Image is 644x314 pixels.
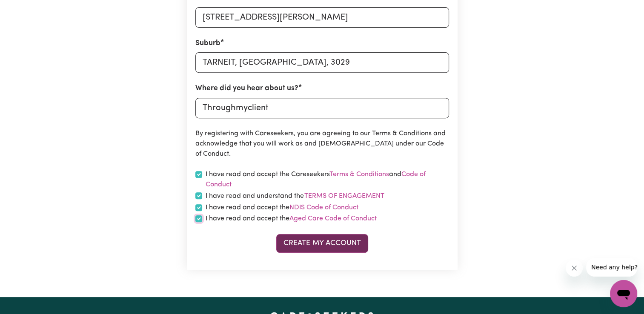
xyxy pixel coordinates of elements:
[276,234,368,253] button: Create My Account
[304,191,385,202] button: I have read and understand the
[206,171,426,188] a: Code of Conduct
[566,260,583,277] iframe: Close message
[195,83,298,94] label: Where did you hear about us?
[5,6,52,13] span: Need any help?
[206,169,449,190] label: I have read and accept the Careseekers and
[195,7,449,28] input: e.g. 221B Victoria St
[206,214,377,224] label: I have read and accept the
[195,38,220,49] label: Suburb
[195,128,449,159] p: By registering with Careseekers, you are agreeing to our Terms & Conditions and acknowledge that ...
[586,258,637,277] iframe: Message from company
[206,191,385,202] label: I have read and understand the
[289,204,358,211] a: NDIS Code of Conduct
[195,98,449,118] input: e.g. Google, word of mouth etc.
[610,280,637,307] iframe: Button to launch messaging window
[206,203,358,213] label: I have read and accept the
[289,215,377,222] a: Aged Care Code of Conduct
[329,171,389,178] a: Terms & Conditions
[195,52,449,73] input: e.g. North Bondi, New South Wales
